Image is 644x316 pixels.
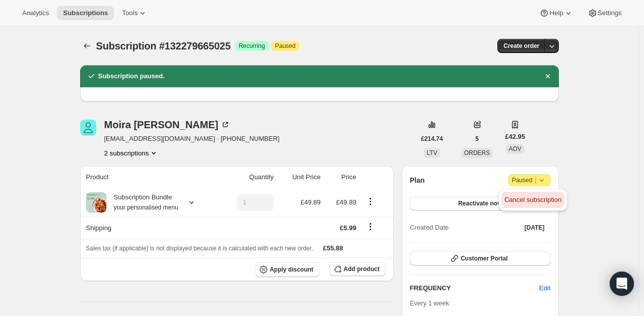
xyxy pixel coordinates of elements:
[22,9,49,17] span: Analytics
[300,198,320,206] span: £49.89
[539,283,550,293] span: Edit
[104,120,231,130] div: Moira [PERSON_NAME]
[461,254,507,262] span: Customer Portal
[86,245,313,252] span: Sales tax (if applicable) is not displayed because it is calculated with each new order.
[503,42,539,50] span: Create order
[330,262,385,276] button: Add product
[464,149,490,156] span: ORDERS
[80,120,96,136] span: Moira Willis
[549,9,563,17] span: Help
[458,199,502,207] span: Reactivate now
[324,166,359,188] th: Price
[122,9,138,17] span: Tools
[275,42,296,50] span: Paused
[410,251,550,266] button: Customer Portal
[340,224,356,232] span: £5.99
[525,224,545,232] span: [DATE]
[80,39,94,53] button: Subscriptions
[541,69,555,83] button: Dismiss notification
[475,135,479,143] span: 5
[415,132,449,146] button: £214.74
[104,134,280,144] span: [EMAIL_ADDRESS][DOMAIN_NAME] · [PHONE_NUMBER]
[344,265,379,273] span: Add product
[505,132,525,142] span: £42.95
[96,40,231,51] span: Subscription #132279665025
[277,166,324,188] th: Unit Price
[336,198,356,206] span: £49.89
[508,145,521,152] span: AOV
[410,223,448,233] span: Created Date
[362,196,378,207] button: Product actions
[218,166,277,188] th: Quantity
[421,135,443,143] span: £214.74
[582,6,628,20] button: Settings
[104,148,159,158] button: Product actions
[116,6,154,20] button: Tools
[410,283,539,293] h2: FREQUENCY
[86,192,106,213] img: product img
[16,6,55,20] button: Analytics
[63,9,108,17] span: Subscriptions
[427,149,437,156] span: LTV
[410,196,550,210] button: Reactivate now
[362,221,378,232] button: Shipping actions
[114,204,178,211] small: your personalised menu
[533,6,579,20] button: Help
[410,175,425,185] h2: Plan
[501,192,564,208] button: Cancel subscription
[497,39,545,53] button: Create order
[255,262,319,277] button: Apply discount
[323,244,343,252] span: £55.88
[512,175,547,185] span: Paused
[610,272,634,296] div: Open Intercom Messenger
[519,221,551,235] button: [DATE]
[410,299,449,307] span: Every 1 week
[80,217,218,239] th: Shipping
[469,132,485,146] button: 5
[80,166,218,188] th: Product
[98,71,165,81] h2: Subscription paused.
[504,196,561,203] span: Cancel subscription
[533,280,556,296] button: Edit
[106,192,178,213] div: Subscription Bundle
[535,176,536,184] span: |
[598,9,622,17] span: Settings
[270,266,313,274] span: Apply discount
[57,6,114,20] button: Subscriptions
[239,42,265,50] span: Recurring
